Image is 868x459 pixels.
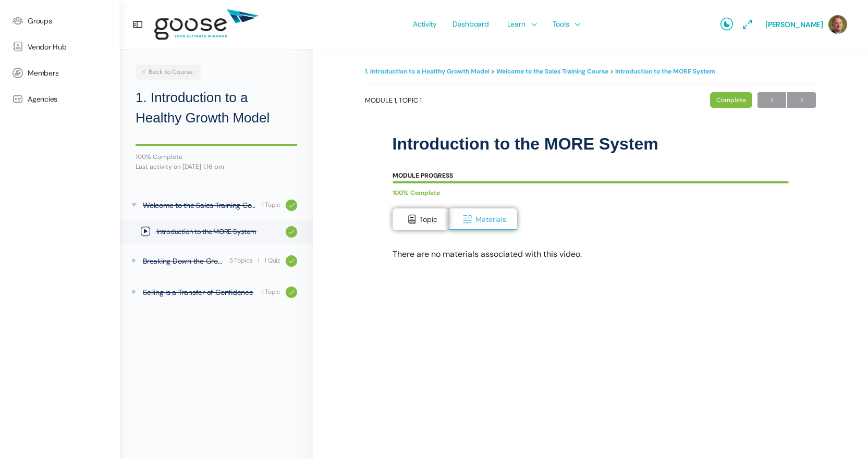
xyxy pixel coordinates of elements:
[136,65,201,80] a: Back to Course
[365,67,490,76] a: 1. Introduction to a Healthy Growth Model
[710,92,752,108] div: Complete
[28,95,57,104] span: Agencies
[156,227,280,237] span: Introduction to the MORE System
[365,97,422,104] span: Module 1, Topic 1
[787,92,816,108] a: Next→
[787,93,816,107] span: →
[120,220,313,244] a: Introduction to the MORE System
[393,186,778,200] div: 100% Complete
[615,67,715,76] a: Introduction to the MORE System
[136,154,297,160] div: 100% Complete
[816,409,868,459] iframe: Chat Widget
[262,200,280,210] div: 1 Topic
[229,256,253,266] div: 5 Topics
[393,172,453,179] div: Module Progress
[28,17,52,26] span: Groups
[143,255,226,267] div: Breaking Down the Growth Model
[120,191,313,219] a: Welcome to the Sales Training Course 1 Topic
[120,278,313,306] a: Selling Is a Transfer of Confidence 1 Topic
[765,20,823,29] span: [PERSON_NAME]
[393,134,789,154] h1: Introduction to the MORE System
[258,256,260,266] span: |
[120,247,313,275] a: Breaking Down the Growth Model 5 Topics | 1 Quiz
[136,164,297,170] div: Last activity on [DATE] 1:16 pm
[136,88,297,128] h2: 1. Introduction to a Healthy Growth Model
[141,68,193,76] span: Back to Course
[5,34,115,60] a: Vendor Hub
[28,69,58,78] span: Members
[757,92,786,108] a: ←Previous
[5,8,115,34] a: Groups
[475,215,506,224] span: Materials
[5,60,115,86] a: Members
[393,247,789,261] p: There are no materials associated with this video.
[143,200,259,211] div: Welcome to the Sales Training Course
[262,287,280,297] div: 1 Topic
[5,86,115,112] a: Agencies
[264,256,280,266] div: 1 Quiz
[143,287,259,298] div: Selling Is a Transfer of Confidence
[496,67,608,76] a: Welcome to the Sales Training Course
[419,215,437,224] span: Topic
[757,93,786,107] span: ←
[28,43,67,52] span: Vendor Hub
